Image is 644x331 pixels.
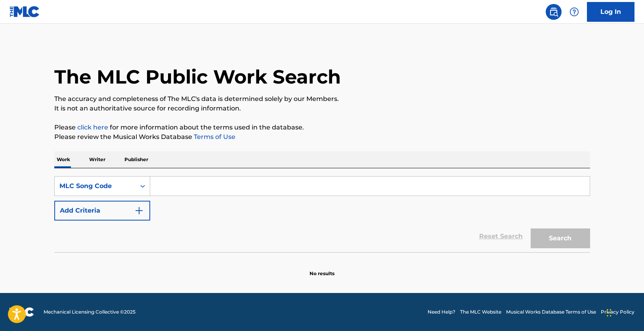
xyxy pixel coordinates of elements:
[77,124,108,131] a: click here
[54,65,341,89] h1: The MLC Public Work Search
[569,7,579,17] img: help
[546,4,562,20] a: Public Search
[310,261,334,277] p: No results
[54,123,590,132] p: Please for more information about the terms used in the database.
[54,104,590,113] p: It is not an authoritative source for recording information.
[506,308,596,316] a: Musical Works Database Terms of Use
[601,308,634,316] a: Privacy Policy
[122,151,151,168] p: Publisher
[549,7,558,17] img: search
[192,133,235,141] a: Terms of Use
[566,4,582,20] div: Help
[460,308,501,316] a: The MLC Website
[54,94,590,104] p: The accuracy and completeness of The MLC's data is determined solely by our Members.
[44,308,136,316] span: Mechanical Licensing Collective © 2025
[54,201,150,221] button: Add Criteria
[59,181,131,191] div: MLC Song Code
[87,151,108,168] p: Writer
[10,307,34,317] img: logo
[604,293,644,331] iframe: Chat Widget
[134,206,144,215] img: 9d2ae6d4665cec9f34b9.svg
[428,308,455,316] a: Need Help?
[607,301,612,325] div: Drag
[10,6,40,17] img: MLC Logo
[54,132,590,142] p: Please review the Musical Works Database
[54,151,73,168] p: Work
[587,2,634,22] a: Log In
[54,176,590,252] form: Search Form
